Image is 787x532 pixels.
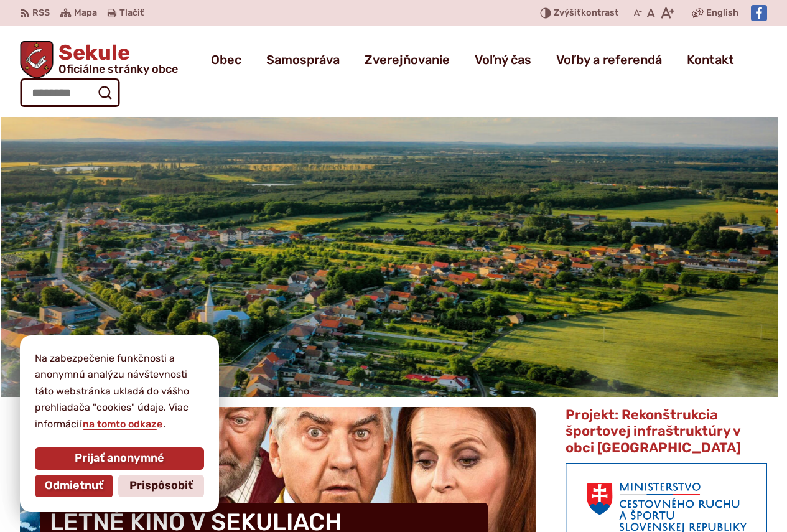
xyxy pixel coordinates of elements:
button: Odmietnuť [35,475,113,497]
h1: Sekule [54,42,178,75]
a: Obec [211,42,241,77]
a: Voľný čas [475,42,531,77]
p: Na zabezpečenie funkčnosti a anonymnú analýzu návštevnosti táto webstránka ukladá do vášho prehli... [35,350,204,432]
button: Prijať anonymné [35,447,204,470]
img: Prejsť na domovskú stránku [20,41,54,78]
a: Samospráva [266,42,340,77]
a: Logo Sekule, prejsť na domovskú stránku. [20,41,178,78]
button: Prispôsobiť [118,475,204,497]
a: Zverejňovanie [365,42,450,77]
span: Odmietnuť [45,479,103,493]
span: Zvýšiť [554,7,581,18]
span: Mapa [74,6,97,21]
span: Prijať anonymné [75,452,164,465]
a: Kontakt [687,42,734,77]
a: Voľby a referendá [556,42,662,77]
span: Projekt: Rekonštrukcia športovej infraštruktúry v obci [GEOGRAPHIC_DATA] [566,406,741,456]
span: Oficiálne stránky obce [58,63,178,75]
span: English [706,6,738,21]
img: Prejsť na Facebook stránku [751,5,767,21]
span: Prispôsobiť [129,479,193,493]
span: Tlačiť [119,8,144,19]
span: kontrast [554,8,618,19]
a: English [704,6,741,21]
a: na tomto odkaze [81,418,164,430]
span: RSS [32,6,50,21]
